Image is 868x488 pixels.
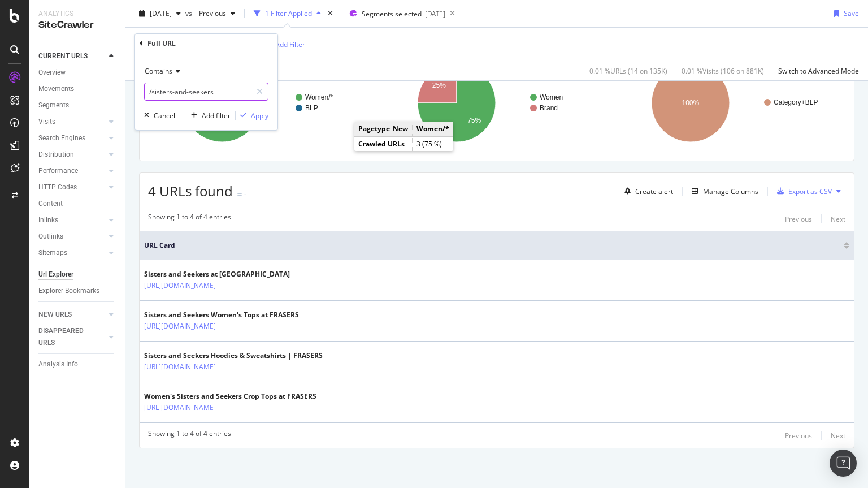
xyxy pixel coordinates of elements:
[354,122,413,136] td: Pagetype_New
[788,187,832,196] div: Export as CSV
[831,429,845,442] button: Next
[194,5,240,23] button: Previous
[831,214,845,224] div: Next
[144,402,216,413] a: [URL][DOMAIN_NAME]
[38,285,117,297] a: Explorer Bookmarks
[785,214,812,224] div: Previous
[150,8,172,18] span: 2025 Aug. 16th
[38,182,106,193] a: HTTP Codes
[202,111,231,120] div: Add filter
[413,137,454,152] td: 3 (75 %)
[38,67,66,79] div: Overview
[38,182,77,193] div: HTTP Codes
[325,8,335,19] div: times
[134,5,185,23] button: [DATE]
[38,149,106,161] a: Distribution
[265,8,312,18] div: 1 Filter Applied
[38,67,117,79] a: Overview
[148,429,231,442] div: Showing 1 to 4 of 4 entries
[540,93,563,101] text: Women
[620,182,673,200] button: Create alert
[682,99,700,107] text: 100%
[38,269,117,280] a: Url Explorer
[831,431,845,441] div: Next
[144,240,841,251] span: URL Card
[305,93,333,101] text: Women/*
[38,231,106,243] a: Outlinks
[38,100,69,111] div: Segments
[830,5,859,23] button: Save
[703,187,758,196] div: Manage Columns
[682,66,764,76] div: 0.01 % Visits ( 106 on 881K )
[772,182,832,200] button: Export as CSV
[38,198,63,210] div: Content
[144,269,290,279] div: Sisters and Seekers at [GEOGRAPHIC_DATA]
[154,111,175,120] div: Cancel
[38,359,117,370] a: Analysis Info
[148,182,233,200] span: 4 URLs found
[145,66,172,76] span: Contains
[38,214,58,226] div: Inlinks
[38,165,106,177] a: Performance
[144,391,316,401] div: Women's Sisters and Seekers Crop Tops at FRASERS
[38,359,78,370] div: Analysis Info
[249,5,325,23] button: 1 Filter Applied
[38,100,117,111] a: Segments
[38,198,117,210] a: Content
[38,165,78,177] div: Performance
[144,321,216,332] a: [URL][DOMAIN_NAME]
[144,361,216,373] a: [URL][DOMAIN_NAME]
[38,247,67,259] div: Sitemaps
[144,310,299,320] div: Sisters and Seekers Women's Tops at FRASERS
[38,9,116,19] div: Analytics
[413,122,454,136] td: Women/*
[38,83,117,95] a: Movements
[354,137,413,152] td: Crawled URLs
[38,116,106,128] a: Visits
[589,66,667,76] div: 0.01 % URLs ( 14 on 135K )
[38,325,96,349] div: DISAPPEARED URLS
[38,309,72,321] div: NEW URLS
[467,116,481,124] text: 75%
[830,450,857,477] div: Open Intercom Messenger
[38,231,63,243] div: Outlinks
[38,309,106,321] a: NEW URLS
[617,54,843,152] svg: A chart.
[362,9,422,19] span: Segments selected
[383,54,609,152] svg: A chart.
[432,81,445,89] text: 25%
[38,269,73,280] div: Url Explorer
[38,214,106,226] a: Inlinks
[635,187,673,196] div: Create alert
[148,54,374,152] div: A chart.
[831,212,845,226] button: Next
[244,189,246,199] div: -
[251,111,268,120] div: Apply
[778,66,859,76] div: Switch to Advanced Mode
[38,19,116,32] div: SiteCrawler
[785,431,812,441] div: Previous
[38,149,74,161] div: Distribution
[38,247,106,259] a: Sitemaps
[785,429,812,442] button: Previous
[236,110,268,121] button: Apply
[774,62,859,80] button: Switch to Advanced Mode
[144,280,216,291] a: [URL][DOMAIN_NAME]
[38,325,106,349] a: DISAPPEARED URLS
[844,8,859,18] div: Save
[147,38,176,48] div: Full URL
[540,104,558,112] text: Brand
[148,212,231,226] div: Showing 1 to 4 of 4 entries
[275,40,305,49] div: Add Filter
[185,8,194,18] span: vs
[38,285,99,297] div: Explorer Bookmarks
[785,212,812,226] button: Previous
[305,104,318,112] text: BLP
[38,83,74,95] div: Movements
[687,184,758,198] button: Manage Columns
[38,50,88,62] div: CURRENT URLS
[38,132,106,144] a: Search Engines
[425,9,445,19] div: [DATE]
